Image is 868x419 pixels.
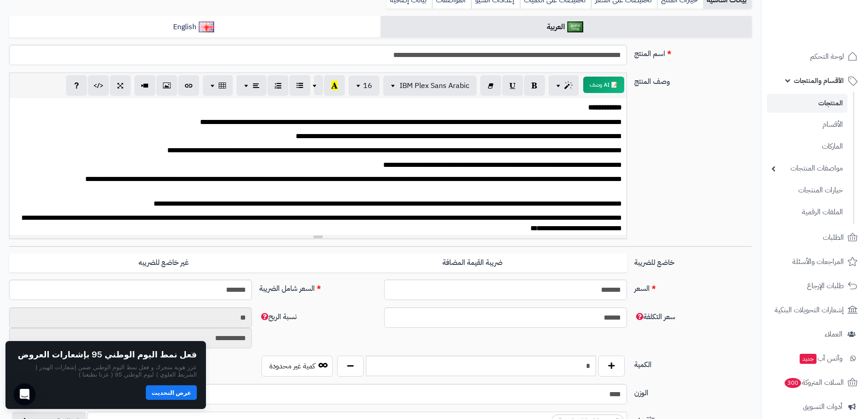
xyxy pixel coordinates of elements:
[794,74,844,87] span: الأقسام والمنتجات
[631,45,755,59] label: اسم المنتج
[631,253,755,268] label: خاضع للضريبة
[767,275,863,297] a: طلبات الإرجاع
[15,363,197,378] p: عزز هوية متجرك و فعل نمط اليوم الوطني ضمن إشعارات الهيدر ( الشريط العلوي ) ليوم الوطني 95 ( عزنا ...
[807,279,844,292] span: طلبات الإرجاع
[784,378,801,388] span: 300
[14,383,36,405] div: Open Intercom Messenger
[792,255,844,268] span: المراجعات والأسئلة
[767,181,847,200] a: خيارات المنتجات
[803,400,842,413] span: أدوات التسويق
[823,231,844,244] span: الطلبات
[256,279,380,294] label: السعر شامل الضريبة
[146,385,197,400] button: عرض التحديث
[767,94,847,113] a: المنتجات
[767,251,863,273] a: المراجعات والأسئلة
[631,72,755,87] label: وصف المنتج
[767,115,847,134] a: الأقسام
[18,350,197,359] h2: فعل نمط اليوم الوطني 95 بإشعارات العروض
[767,323,863,345] a: العملاء
[767,227,863,248] a: الطلبات
[806,20,859,39] img: logo-2.png
[767,299,863,321] a: إشعارات التحويلات البنكية
[383,76,477,96] button: IBM Plex Sans Arabic
[775,304,844,316] span: إشعارات التحويلات البنكية
[199,21,215,32] img: English
[631,384,755,398] label: الوزن
[349,76,380,96] button: 16
[631,356,755,370] label: الكمية
[318,253,627,272] label: ضريبة القيمة المضافة
[9,16,380,38] a: English
[634,311,675,322] span: سعر التكلفة
[631,279,755,294] label: السعر
[767,372,863,393] a: السلات المتروكة300
[567,21,583,32] img: العربية
[400,80,469,91] span: IBM Plex Sans Arabic
[380,16,752,38] a: العربية
[363,80,372,91] span: 16
[784,376,844,389] span: السلات المتروكة
[810,50,844,63] span: لوحة التحكم
[767,159,847,178] a: مواصفات المنتجات
[767,347,863,369] a: وآتس آبجديد
[767,202,847,222] a: الملفات الرقمية
[767,137,847,156] a: الماركات
[799,352,842,365] span: وآتس آب
[767,396,863,418] a: أدوات التسويق
[9,253,318,272] label: غير خاضع للضريبه
[767,46,863,67] a: لوحة التحكم
[800,354,817,364] span: جديد
[259,311,297,322] span: نسبة الربح
[583,77,624,93] button: 📝 AI وصف
[825,328,842,341] span: العملاء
